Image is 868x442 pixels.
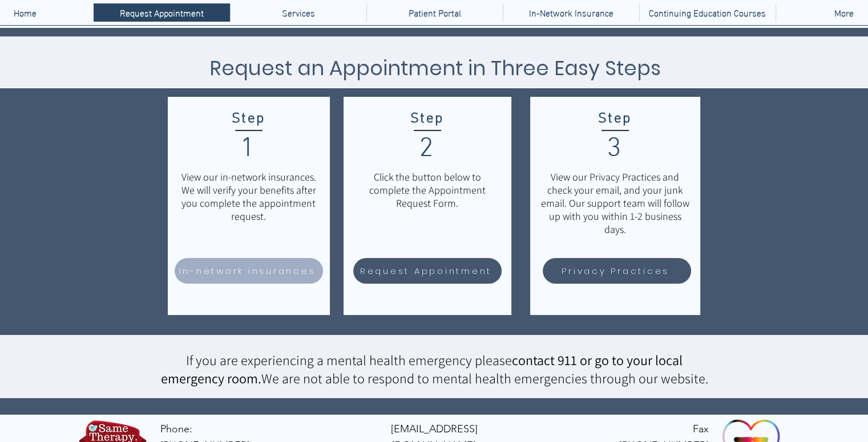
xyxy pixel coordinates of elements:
a: Request Appointment [353,258,502,284]
h3: Request an Appointment in Three Easy Steps [155,53,716,83]
div: Services [230,3,366,22]
span: 1 [240,133,256,166]
p: More [829,3,859,22]
p: View our Privacy Practices and check your email, and your junk email. Our support team will follo... [539,170,691,236]
p: Continuing Education Courses [643,3,772,22]
p: View our in-network insurances. We will verify your benefits after you complete the appointment r... [176,170,321,223]
a: Request Appointment [94,3,230,22]
a: Continuing Education Courses [639,3,776,22]
span: 3 [607,133,623,166]
a: In-network insurances [175,258,323,284]
p: Click the button below to complete the Appointment Request Form. [355,170,500,210]
a: Privacy Practices [543,258,691,284]
span: 2 [419,133,435,166]
span: Privacy Practices [562,264,669,277]
span: Request Appointment [360,264,492,277]
span: contact 911 or go to your local emergency room. [161,351,683,387]
p: Home [8,3,42,22]
span: Step [410,110,444,128]
p: Services [276,3,321,22]
p: Patient Portal [403,3,467,22]
p: Request Appointment [114,3,209,22]
a: In-Network Insurance [503,3,639,22]
span: Step [598,110,632,128]
a: Patient Portal [366,3,503,22]
p: If you are experiencing a mental health emergency please We are not able to respond to mental hea... [154,351,715,387]
p: In-Network Insurance [523,3,619,22]
span: In-network insurances [179,264,316,277]
span: Step [232,110,265,128]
